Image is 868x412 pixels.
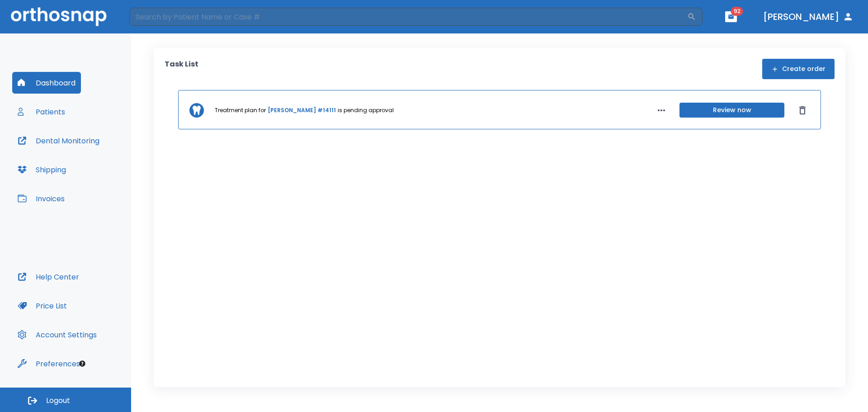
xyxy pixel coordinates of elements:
[165,59,198,79] p: Task List
[215,106,266,114] p: Treatment plan for
[338,106,394,114] p: is pending approval
[12,324,102,346] button: Account Settings
[795,103,810,118] button: Dismiss
[12,295,72,317] button: Price List
[12,353,85,374] button: Preferences
[129,8,687,26] input: Search by Patient Name or Case #
[11,7,107,26] img: Orthosnap
[679,103,784,118] button: Review now
[12,101,71,123] button: Patients
[12,188,70,209] button: Invoices
[78,360,86,368] div: Tooltip anchor
[759,9,857,25] button: [PERSON_NAME]
[268,106,336,114] a: [PERSON_NAME] #14111
[762,59,835,79] button: Create order
[12,159,71,180] button: Shipping
[731,7,743,16] span: 92
[12,72,81,94] button: Dashboard
[12,130,105,152] button: Dental Monitoring
[12,266,85,288] button: Help Center
[46,396,70,406] span: Logout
